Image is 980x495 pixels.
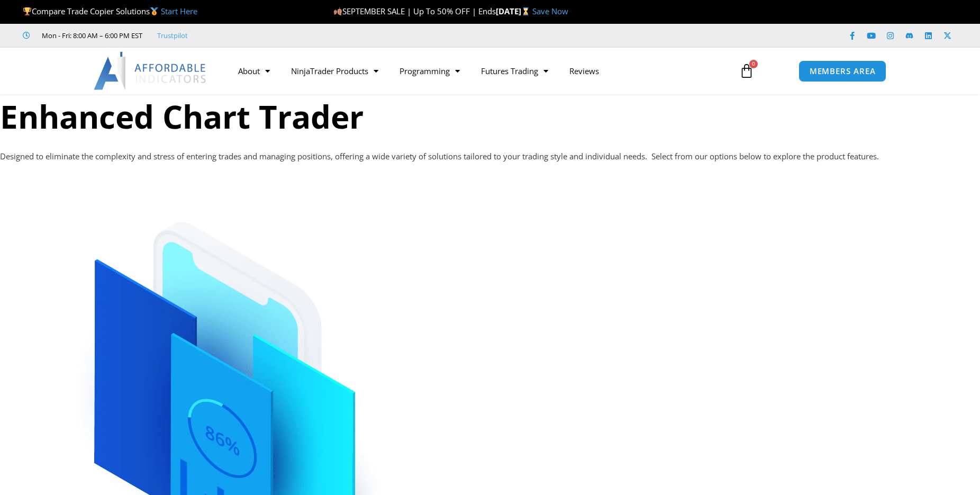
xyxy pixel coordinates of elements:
[723,56,770,86] a: 0
[798,60,887,82] a: MEMBERS AREA
[532,6,568,16] a: Save Now
[280,59,389,83] a: NinjaTrader Products
[810,67,876,75] span: MEMBERS AREA
[23,6,197,16] span: Compare Trade Copier Solutions
[39,29,142,42] span: Mon - Fri: 8:00 AM – 6:00 PM EST
[470,59,559,83] a: Futures Trading
[496,6,532,16] strong: [DATE]
[228,59,280,83] a: About
[23,7,31,15] img: 🏆
[334,7,342,15] img: 🍂
[522,7,530,15] img: ⌛
[228,59,727,83] nav: Menu
[333,6,496,16] span: SEPTEMBER SALE | Up To 50% OFF | Ends
[749,60,758,68] span: 0
[161,6,197,16] a: Start Here
[157,29,188,42] a: Trustpilot
[94,52,207,90] img: LogoAI | Affordable Indicators – NinjaTrader
[559,59,610,83] a: Reviews
[389,59,470,83] a: Programming
[150,7,158,15] img: 🥇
